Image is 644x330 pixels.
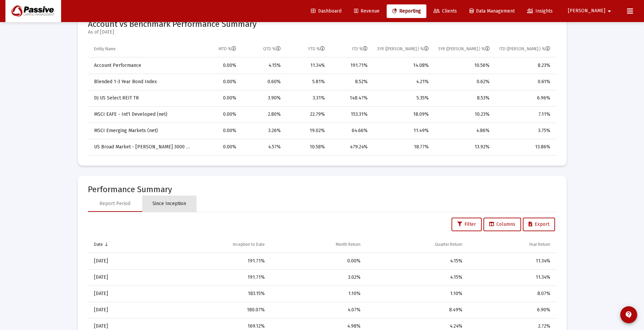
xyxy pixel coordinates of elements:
[88,286,158,302] td: [DATE]
[88,106,196,123] td: MSCI EAFE - Int'l Developed (net)
[438,46,490,52] div: 5YR ([PERSON_NAME].) %
[286,41,330,57] td: Column YTD %
[162,323,265,330] div: 169.12%
[529,242,550,247] div: Year Return
[334,127,367,134] div: 64.66%
[263,46,281,52] div: QTD %
[11,4,56,18] img: Dashboard
[527,8,553,14] span: Insights
[438,144,490,150] div: 13.92%
[336,242,361,247] div: Month Return
[560,4,622,18] button: [PERSON_NAME]
[377,111,429,118] div: 18.09%
[452,218,482,231] button: Filter
[334,95,367,102] div: 148.47%
[274,258,361,264] div: 0.00%
[428,4,462,18] a: Clients
[290,95,325,102] div: 3.31%
[370,323,462,330] div: 4.24%
[162,307,265,313] div: 180.07%
[200,127,236,134] div: 0.00%
[219,46,236,52] div: MTD %
[88,29,257,36] mat-card-subtitle: As of [DATE]
[438,95,490,102] div: 8.53%
[200,78,236,85] div: 0.00%
[196,41,241,57] td: Column MTD %
[334,78,367,85] div: 8.52%
[568,8,605,14] span: [PERSON_NAME]
[352,46,368,52] div: ITD %
[88,302,158,318] td: [DATE]
[290,127,325,134] div: 19.02%
[365,237,467,253] td: Column Quarter Return
[274,323,361,330] div: 4.98%
[523,218,555,231] button: Export
[162,290,265,297] div: 183.15%
[377,78,429,85] div: 4.21%
[438,62,490,69] div: 10.56%
[434,41,495,57] td: Column 5YR (Ann.) %
[88,41,196,57] td: Column Entity Name
[246,127,281,134] div: 3.26%
[499,111,550,118] div: 7.11%
[334,62,367,69] div: 191.71%
[274,307,361,313] div: 4.07%
[88,139,196,155] td: US Broad Market - [PERSON_NAME] 3000 TR
[311,8,342,14] span: Dashboard
[246,144,281,150] div: 4.57%
[246,62,281,69] div: 4.15%
[88,186,556,193] mat-card-title: Performance Summary
[464,4,520,18] a: Data Management
[241,41,286,57] td: Column QTD %
[334,111,367,118] div: 153.31%
[94,242,103,247] div: Date
[499,144,550,150] div: 13.86%
[354,8,380,14] span: Revenue
[200,62,236,69] div: 0.00%
[529,221,549,227] span: Export
[499,95,550,102] div: 6.96%
[290,78,325,85] div: 5.81%
[330,41,372,57] td: Column ITD %
[372,41,434,57] td: Column 3YR (Ann.) %
[377,127,429,134] div: 11.49%
[470,8,515,14] span: Data Management
[274,274,361,281] div: 3.02%
[522,4,558,18] a: Insights
[499,78,550,85] div: 0.61%
[162,274,265,281] div: 191.71%
[472,258,550,264] div: 11.34%
[88,19,257,29] span: Account vs Benchmark Performance Summary
[489,221,515,227] span: Columns
[99,200,130,207] div: Report Period
[308,46,325,52] div: YTD %
[88,123,196,139] td: MSCI Emerging Markets (net)
[88,41,556,155] div: Data grid
[438,127,490,134] div: 4.86%
[162,258,265,264] div: 191.71%
[246,95,281,102] div: 3.90%
[200,144,236,150] div: 0.00%
[370,307,462,313] div: 8.49%
[370,274,462,281] div: 4.15%
[625,311,633,319] mat-icon: contact_support
[377,46,429,52] div: 3YR ([PERSON_NAME].) %
[270,237,365,253] td: Column Month Return
[370,258,462,264] div: 4.15%
[246,78,281,85] div: 0.60%
[377,144,429,150] div: 18.77%
[88,90,196,106] td: DJ US Select REIT TR
[290,62,325,69] div: 11.34%
[152,200,186,207] div: Since Inception
[349,4,385,18] a: Revenue
[434,8,457,14] span: Clients
[88,269,158,286] td: [DATE]
[499,62,550,69] div: 8.23%
[334,144,367,150] div: 479.24%
[274,290,361,297] div: 1.10%
[200,95,236,102] div: 0.00%
[472,274,550,281] div: 11.34%
[377,95,429,102] div: 5.35%
[88,74,196,90] td: Blended 1-3 Year Bond Index
[467,237,556,253] td: Column Year Return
